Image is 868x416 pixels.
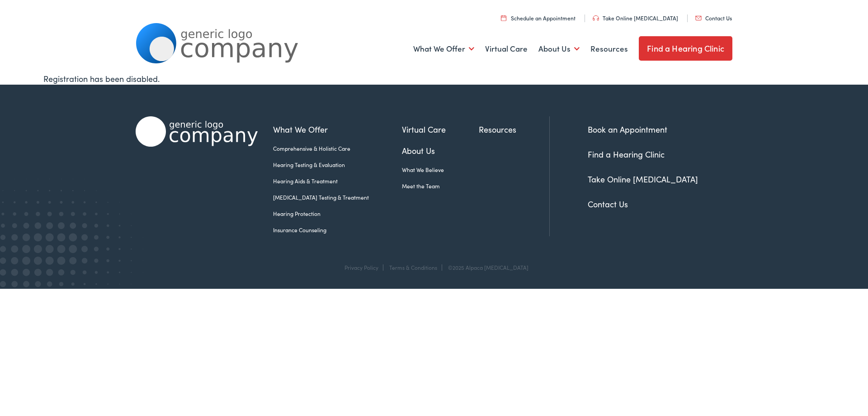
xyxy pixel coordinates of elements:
[273,177,402,185] a: Hearing Aids & Treatment
[273,123,402,135] a: What We Offer
[479,123,549,135] a: Resources
[273,144,402,153] a: Comprehensive & Holistic Care
[695,16,702,20] img: utility icon
[695,14,732,22] a: Contact Us
[588,173,698,185] a: Take Online [MEDICAL_DATA]
[43,72,825,85] div: Registration has been disabled.
[402,144,479,157] a: About Us
[501,15,506,21] img: utility icon
[501,14,576,22] a: Schedule an Appointment
[402,166,479,174] a: What We Believe
[443,264,528,271] div: ©2025 Alpaca [MEDICAL_DATA]
[593,15,599,21] img: utility icon
[588,148,665,160] a: Find a Hearing Clinic
[538,32,580,66] a: About Us
[588,198,628,210] a: Contact Us
[639,36,732,61] a: Find a Hearing Clinic
[136,116,258,147] img: Alpaca Audiology
[273,226,402,234] a: Insurance Counseling
[344,263,378,271] a: Privacy Policy
[273,210,402,218] a: Hearing Protection
[273,193,402,201] a: [MEDICAL_DATA] Testing & Treatment
[273,161,402,169] a: Hearing Testing & Evaluation
[590,32,628,66] a: Resources
[593,14,678,22] a: Take Online [MEDICAL_DATA]
[402,123,479,135] a: Virtual Care
[413,32,474,66] a: What We Offer
[588,124,667,135] a: Book an Appointment
[485,32,528,66] a: Virtual Care
[402,182,479,190] a: Meet the Team
[389,263,437,271] a: Terms & Conditions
